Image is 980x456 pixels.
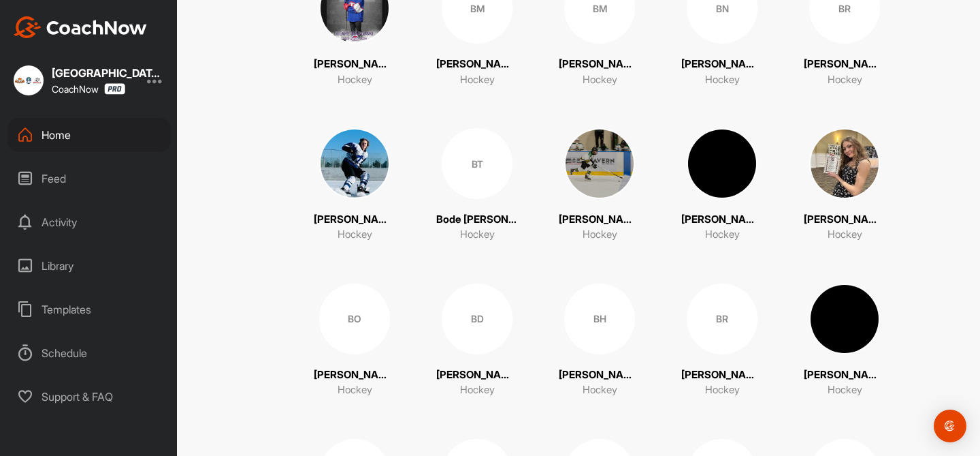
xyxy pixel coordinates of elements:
img: square_8692cc337d1a7120bd0a1c19c399d9ee.jpg [14,65,44,95]
p: [PERSON_NAME] [436,367,518,383]
p: Hockey [828,227,862,243]
p: [PERSON_NAME] [314,212,395,228]
p: Hockey [583,382,617,398]
p: Hockey [828,382,862,398]
p: Hockey [705,72,740,88]
p: [PERSON_NAME] [314,367,395,383]
a: BO[PERSON_NAME]Hockey [314,284,395,398]
p: [PERSON_NAME] [681,212,763,228]
a: [PERSON_NAME]Hockey [681,128,763,243]
img: square_db2c06b89df89fbf4524fb0136cec806.jpg [564,128,635,199]
div: Activity [7,205,171,239]
p: [PERSON_NAME] [436,57,518,72]
a: BR[PERSON_NAME]Hockey [681,284,763,398]
p: Hockey [460,227,495,243]
a: BD[PERSON_NAME]Hockey [436,284,518,398]
img: square_f2f3615e60cf2a41890d790c665a992f.jpg [319,128,390,199]
p: [PERSON_NAME] [804,212,885,228]
img: square_f3b1ce736ea2db2e6681701eba9004a9.jpg [809,284,880,354]
p: [PERSON_NAME] [681,367,763,383]
p: Hockey [460,72,495,88]
a: [PERSON_NAME]Hockey [804,128,885,243]
p: Hockey [338,227,372,243]
p: [PERSON_NAME] [314,57,395,72]
a: BH[PERSON_NAME]Hockey [559,284,640,398]
div: Support & FAQ [7,380,171,414]
p: [PERSON_NAME] [804,57,885,72]
p: Hockey [705,382,740,398]
a: [PERSON_NAME]Hockey [314,128,395,243]
div: Schedule [7,336,171,370]
img: square_45d795aafe6b78662db7b252988493f1.jpg [687,128,757,199]
p: Hockey [828,72,862,88]
p: [PERSON_NAME] [804,367,885,383]
a: [PERSON_NAME]Hockey [559,128,640,243]
a: BTBode [PERSON_NAME]Hockey [436,128,518,243]
p: Hockey [583,72,617,88]
p: Hockey [583,227,617,243]
div: [GEOGRAPHIC_DATA] [52,67,161,78]
div: BD [442,284,512,354]
a: [PERSON_NAME]Hockey [804,284,885,398]
p: [PERSON_NAME] [559,212,640,228]
div: BR [687,284,757,354]
p: [PERSON_NAME] [559,367,640,383]
p: Bode [PERSON_NAME] [436,212,518,228]
div: BH [564,284,635,354]
div: BO [319,284,390,354]
img: square_e49f029545d40f689ad64f56b8286301.jpg [809,128,880,199]
div: Home [7,118,171,152]
div: Library [7,249,171,283]
img: CoachNow Pro [104,83,125,95]
img: CoachNow [14,16,147,38]
p: Hockey [338,382,372,398]
p: Hockey [460,382,495,398]
div: BT [442,128,512,199]
div: Feed [7,162,171,196]
div: CoachNow [52,83,125,95]
div: Templates [7,292,171,326]
p: Hockey [705,227,740,243]
p: [PERSON_NAME] [559,57,640,72]
p: [PERSON_NAME] [681,57,763,72]
div: Open Intercom Messenger [934,410,966,442]
p: Hockey [338,72,372,88]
